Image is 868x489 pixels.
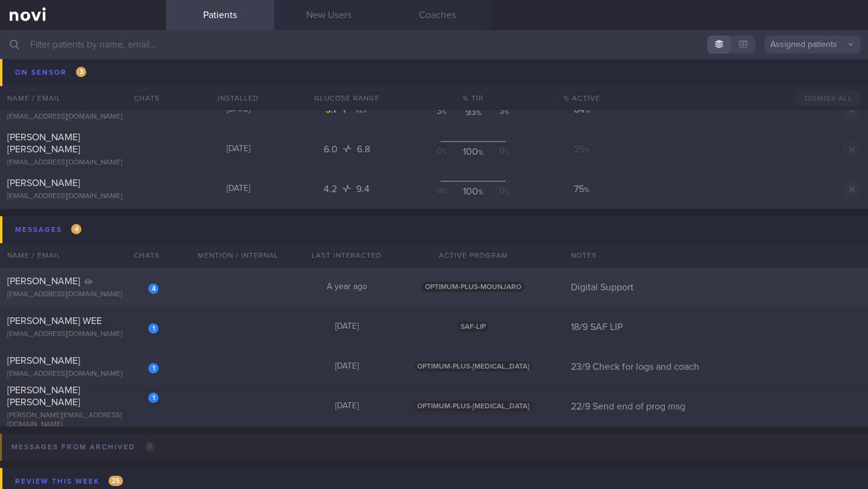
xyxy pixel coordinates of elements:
[564,321,868,333] div: 18/9 SAF LIP
[7,178,80,188] span: [PERSON_NAME]
[585,107,590,114] sub: %
[357,145,370,154] span: 6.8
[7,158,159,167] div: [EMAIL_ADDRESS][DOMAIN_NAME]
[478,149,483,157] sub: %
[355,105,368,114] span: 11.7
[7,276,80,286] span: [PERSON_NAME]
[148,284,159,294] div: 4
[7,132,80,154] span: [PERSON_NAME] [PERSON_NAME]
[325,105,338,114] span: 3.1
[108,476,123,486] span: 25
[442,109,447,115] sub: %
[564,361,868,373] div: 23/9 Check for logs and coach
[324,184,339,194] span: 4.2
[564,400,868,413] div: 22/9 Send end of prog msg
[487,185,509,198] div: 0
[442,149,447,155] sub: %
[505,149,509,155] sub: %
[184,104,292,115] div: [DATE]
[546,183,618,195] div: 75
[764,36,861,54] button: Assigned patients
[437,106,459,118] div: 3
[414,401,532,411] span: OPTIMUM-PLUS-[MEDICAL_DATA]
[462,146,485,158] div: 100
[505,109,509,115] sub: %
[462,106,485,118] div: 93
[7,411,159,429] div: [PERSON_NAME][EMAIL_ADDRESS][DOMAIN_NAME]
[546,143,618,155] div: 25
[462,185,485,198] div: 100
[12,222,84,238] div: Messages
[564,243,868,267] div: Notes
[476,110,482,117] sub: %
[7,290,159,299] div: [EMAIL_ADDRESS][DOMAIN_NAME]
[7,356,80,366] span: [PERSON_NAME]
[145,441,155,452] span: 0
[7,330,159,339] div: [EMAIL_ADDRESS][DOMAIN_NAME]
[487,106,509,118] div: 3
[324,145,340,154] span: 6.0
[7,99,100,108] span: Mak [PERSON_NAME]
[292,282,401,293] div: A year ago
[437,146,459,158] div: 0
[292,322,401,332] div: [DATE]
[487,146,509,158] div: 0
[184,243,292,267] div: Mention / Internal
[458,322,489,332] span: SAF-LIP
[7,316,102,326] span: [PERSON_NAME] WEE
[184,184,292,195] div: [DATE]
[7,385,80,407] span: [PERSON_NAME] [PERSON_NAME]
[118,243,166,267] div: Chats
[292,401,401,412] div: [DATE]
[8,439,158,455] div: Messages from Archived
[7,370,159,379] div: [EMAIL_ADDRESS][DOMAIN_NAME]
[401,243,546,267] div: Active Program
[356,184,370,194] span: 9.4
[184,144,292,155] div: [DATE]
[585,147,590,154] sub: %
[505,188,509,195] sub: %
[148,363,159,373] div: 1
[422,282,524,292] span: OPTIMUM-PLUS-MOUNJARO
[7,113,159,122] div: [EMAIL_ADDRESS][DOMAIN_NAME]
[478,189,483,196] sub: %
[442,188,447,195] sub: %
[414,361,532,372] span: OPTIMUM-PLUS-[MEDICAL_DATA]
[7,192,159,201] div: [EMAIL_ADDRESS][DOMAIN_NAME]
[148,393,159,403] div: 1
[71,224,81,234] span: 4
[437,185,459,198] div: 0
[564,281,868,293] div: Digital Support
[292,243,401,267] div: Last Interacted
[292,361,401,372] div: [DATE]
[546,104,618,116] div: 84
[148,323,159,334] div: 1
[584,187,590,194] sub: %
